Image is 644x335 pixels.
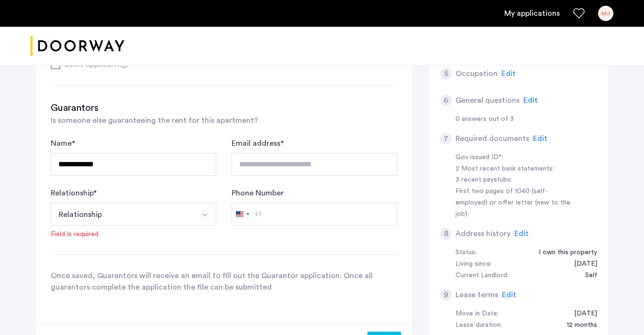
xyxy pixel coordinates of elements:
div: I own this property [529,247,597,259]
a: Cazamio logo [31,28,124,64]
div: MJ [598,6,613,21]
label: Phone Number [232,187,284,199]
div: Living since: [455,259,492,270]
span: Edit [533,135,547,142]
div: Gov issued ID*: [455,152,576,163]
div: 7 [440,133,452,144]
div: Field is required [51,229,99,239]
div: First two pages of 1040 (self-employed) or offer letter (new to the job): [455,186,576,220]
div: 10/01/2025 [565,308,597,320]
h5: General questions [455,95,520,106]
span: Edit [514,230,529,238]
h5: Lease terms [455,289,498,301]
div: 0 answers out of 3 [455,114,597,125]
h3: Guarantors [51,101,397,115]
h5: Address history [455,228,511,239]
a: Favorites [573,8,585,19]
img: logo [31,28,124,64]
div: 8 [440,228,452,239]
div: +1 [254,208,261,220]
span: Is someone else guaranteeing the rent for this apartment? [51,117,258,124]
button: Select option [51,203,194,226]
div: 3 recent paystubs: [455,174,576,186]
label: Name * [51,138,75,149]
p: Once saved, Guarantors will receive an email to fill out the Guarantor application. Once all guar... [51,270,397,293]
span: Edit [502,291,516,299]
a: My application [504,8,560,19]
label: Email address * [232,138,284,149]
div: 9 [440,289,452,301]
span: Edit [501,70,516,77]
div: Status: [455,247,477,259]
button: Selected country [232,203,261,225]
h5: Occupation [455,68,498,79]
h5: Required documents [455,133,529,144]
div: Move in Date: [455,308,499,320]
div: 12 months [557,320,597,331]
div: 5 [440,68,452,79]
div: 6 [440,95,452,106]
div: 2 Most recent bank statements: [455,163,576,175]
div: Self [576,270,597,281]
button: Select option [193,203,216,226]
div: Lease duration: [455,320,502,331]
img: arrow [201,211,209,219]
div: 07/15/2022 [565,259,597,270]
div: Current Landlord: [455,270,509,281]
span: Edit [523,97,538,104]
label: Relationship * [51,187,97,199]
